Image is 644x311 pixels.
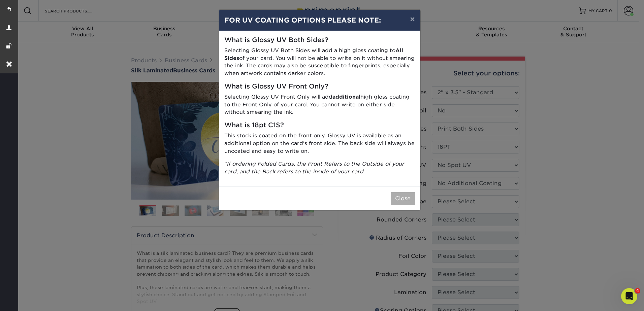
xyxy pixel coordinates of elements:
strong: All Sides [224,47,403,61]
h5: What is Glossy UV Front Only? [224,83,415,91]
span: 4 [635,288,640,293]
h4: FOR UV COATING OPTIONS PLEASE NOTE: [224,15,415,25]
p: Selecting Glossy UV Front Only will add high gloss coating to the Front Only of your card. You ca... [224,93,415,116]
h5: What is 18pt C1S? [224,122,415,129]
button: × [405,10,420,29]
h5: What is Glossy UV Both Sides? [224,36,415,44]
p: This stock is coated on the front only. Glossy UV is available as an additional option on the car... [224,132,415,155]
iframe: Intercom live chat [621,288,637,304]
strong: additional [332,94,360,100]
i: *If ordering Folded Cards, the Front Refers to the Outside of your card, and the Back refers to t... [224,161,404,175]
button: Close [391,192,415,205]
p: Selecting Glossy UV Both Sides will add a high gloss coating to of your card. You will not be abl... [224,47,415,77]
